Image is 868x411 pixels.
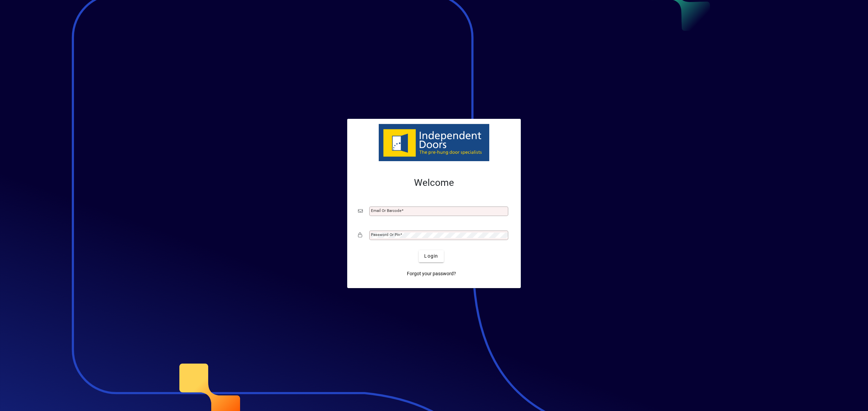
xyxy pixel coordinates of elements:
mat-label: Password or Pin [371,232,400,237]
button: Login [419,250,443,262]
mat-label: Email or Barcode [371,208,401,213]
a: Forgot your password? [404,268,459,280]
h2: Welcome [358,177,510,189]
span: Forgot your password? [407,270,456,277]
span: Login [424,253,438,260]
